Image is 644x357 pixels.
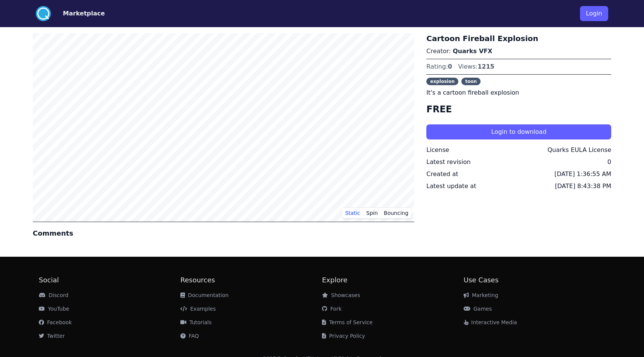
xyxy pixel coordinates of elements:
[180,333,199,339] a: FAQ
[426,47,611,56] p: Creator:
[51,9,105,18] a: Marketplace
[448,63,452,70] span: 0
[426,62,452,71] div: Rating:
[453,47,492,55] a: Quarks VFX
[580,3,608,24] a: Login
[555,182,611,191] div: [DATE] 8:43:38 PM
[607,158,611,167] div: 0
[464,319,517,325] a: Interactive Media
[322,292,360,298] a: Showcases
[39,333,65,339] a: Twitter
[461,78,481,85] span: toon
[426,88,611,97] p: It's a cartoon fireball explosion
[426,182,476,191] div: Latest update at
[426,124,611,139] button: Login to download
[322,275,464,285] h2: Explore
[554,170,611,179] div: [DATE] 1:36:55 AM
[39,292,69,298] a: Discord
[426,78,458,85] span: explosion
[478,63,494,70] span: 1215
[580,6,608,21] button: Login
[426,103,611,115] h4: FREE
[342,207,363,219] button: Static
[426,146,449,155] div: License
[381,207,411,219] button: Bouncing
[426,170,458,179] div: Created at
[180,319,212,325] a: Tutorials
[180,275,322,285] h2: Resources
[33,228,414,239] h4: Comments
[322,319,372,325] a: Terms of Service
[426,33,611,44] h3: Cartoon Fireball Explosion
[39,319,72,325] a: Facebook
[464,292,498,298] a: Marketing
[39,275,180,285] h2: Social
[180,292,229,298] a: Documentation
[464,275,605,285] h2: Use Cases
[322,333,365,339] a: Privacy Policy
[322,306,342,312] a: Fork
[426,158,470,167] div: Latest revision
[458,62,494,71] div: Views:
[180,306,216,312] a: Examples
[548,146,611,155] div: Quarks EULA License
[63,9,105,18] button: Marketplace
[363,207,381,219] button: Spin
[426,128,611,135] a: Login to download
[39,306,69,312] a: YouTube
[464,306,492,312] a: Games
